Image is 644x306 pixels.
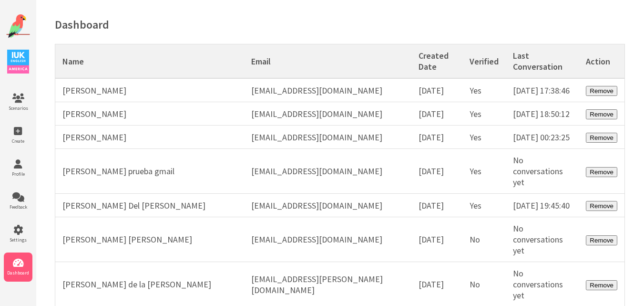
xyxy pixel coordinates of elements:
[244,194,411,217] td: [EMAIL_ADDRESS][DOMAIN_NAME]
[244,217,411,262] td: [EMAIL_ADDRESS][DOMAIN_NAME]
[506,126,579,149] td: [DATE] 00:23:25
[462,149,506,194] td: Yes
[586,133,617,143] button: Remove
[462,126,506,149] td: Yes
[462,102,506,126] td: Yes
[506,194,579,217] td: [DATE] 19:45:40
[506,44,579,79] th: Last Conversation
[462,217,506,262] td: No
[411,217,462,262] td: [DATE]
[411,78,462,102] td: [DATE]
[4,204,32,210] span: Feedback
[4,237,32,243] span: Settings
[411,194,462,217] td: [DATE]
[4,138,32,144] span: Create
[4,270,32,276] span: Dashboard
[244,126,411,149] td: [EMAIL_ADDRESS][DOMAIN_NAME]
[586,201,617,211] button: Remove
[55,217,245,262] td: [PERSON_NAME] [PERSON_NAME]
[244,78,411,102] td: [EMAIL_ADDRESS][DOMAIN_NAME]
[55,44,245,79] th: Name
[244,149,411,194] td: [EMAIL_ADDRESS][DOMAIN_NAME]
[55,78,245,102] td: [PERSON_NAME]
[55,126,245,149] td: [PERSON_NAME]
[7,50,29,74] img: IUK Logo
[411,102,462,126] td: [DATE]
[586,235,617,245] button: Remove
[244,44,411,79] th: Email
[411,44,462,79] th: Created Date
[411,149,462,194] td: [DATE]
[506,78,579,102] td: [DATE] 17:38:46
[506,217,579,262] td: No conversations yet
[586,86,617,96] button: Remove
[6,14,30,38] img: Website Logo
[411,126,462,149] td: [DATE]
[55,149,245,194] td: [PERSON_NAME] prueba gmail
[55,17,625,32] h1: Dashboard
[586,280,617,290] button: Remove
[506,149,579,194] td: No conversations yet
[506,102,579,126] td: [DATE] 18:50:12
[586,109,617,119] button: Remove
[586,167,617,177] button: Remove
[462,194,506,217] td: Yes
[55,102,245,126] td: [PERSON_NAME]
[4,105,32,111] span: Scenarios
[4,171,32,177] span: Profile
[462,78,506,102] td: Yes
[244,102,411,126] td: [EMAIL_ADDRESS][DOMAIN_NAME]
[579,44,624,79] th: Action
[462,44,506,79] th: Verified
[55,194,245,217] td: [PERSON_NAME] Del [PERSON_NAME]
